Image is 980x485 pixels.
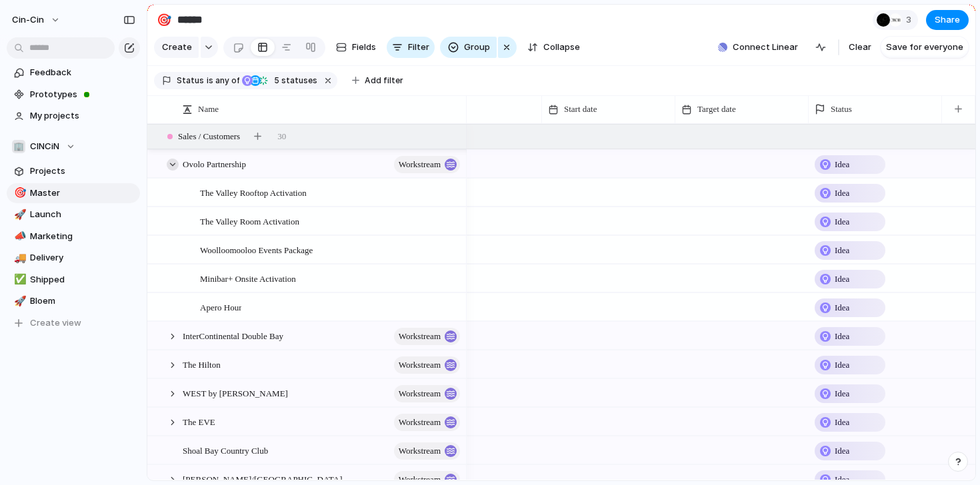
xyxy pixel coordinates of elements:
[835,272,849,286] span: Idea
[183,328,283,343] span: InterContinental Double Bay
[7,63,140,83] a: Feedback
[30,140,59,153] span: CINCiN
[849,41,871,54] span: Clear
[14,229,23,244] div: 📣
[154,37,199,58] button: Create
[12,187,25,200] button: 🎯
[30,230,135,243] span: Marketing
[12,13,44,27] span: cin-cin
[7,227,140,246] a: 📣Marketing
[6,9,67,31] button: cin-cin
[183,414,215,429] span: The EVE
[177,75,204,87] span: Status
[408,41,429,54] span: Filter
[12,230,25,243] button: 📣
[7,270,140,290] a: ✅Shipped
[331,37,381,58] button: Fields
[162,41,192,54] span: Create
[270,75,281,85] span: 5
[7,137,140,157] button: 🏢CINCiN
[733,41,798,54] span: Connect Linear
[30,251,135,264] span: Delivery
[30,66,135,79] span: Feedback
[14,207,23,223] div: 🚀
[7,183,140,203] a: 🎯Master
[277,130,286,143] span: 30
[30,165,135,178] span: Projects
[835,244,849,257] span: Idea
[843,37,877,58] button: Clear
[697,103,736,116] span: Target date
[713,37,803,57] button: Connect Linear
[365,75,403,87] span: Add filter
[30,316,81,330] span: Create view
[183,156,246,171] span: Ovolo Partnership
[157,11,171,29] div: 🎯
[207,75,213,87] span: is
[14,294,23,309] div: 🚀
[394,385,460,402] button: workstream
[831,103,852,116] span: Status
[30,88,135,101] span: Prototypes
[835,215,849,229] span: Idea
[394,328,460,345] button: workstream
[213,75,239,87] span: any of
[30,187,135,200] span: Master
[14,250,23,266] div: 🚚
[30,109,135,123] span: My projects
[394,156,460,173] button: workstream
[14,185,23,201] div: 🎯
[394,356,460,374] button: workstream
[906,13,915,27] span: 3
[12,140,25,153] div: 🏢
[30,208,135,221] span: Launch
[464,41,490,54] span: Group
[399,442,441,460] span: workstream
[7,291,140,311] div: 🚀Bloem
[153,9,175,31] button: 🎯
[30,273,135,286] span: Shipped
[522,37,585,58] button: Collapse
[399,356,441,374] span: workstream
[7,85,140,105] a: Prototypes
[835,387,849,400] span: Idea
[183,356,221,372] span: The Hilton
[543,41,580,54] span: Collapse
[241,73,320,88] button: 5 statuses
[399,384,441,403] span: workstream
[200,242,313,257] span: Woolloomooloo Events Package
[178,130,240,143] span: Sales / Customers
[564,103,597,116] span: Start date
[12,273,25,286] button: ✅
[7,248,140,268] a: 🚚Delivery
[7,106,140,126] a: My projects
[7,205,140,225] a: 🚀Launch
[835,187,849,200] span: Idea
[204,73,242,88] button: isany of
[183,385,288,400] span: WEST by [PERSON_NAME]
[344,71,411,90] button: Add filter
[270,75,317,87] span: statuses
[886,41,963,54] span: Save for everyone
[881,37,969,58] button: Save for everyone
[12,251,25,264] button: 🚚
[394,414,460,431] button: workstream
[440,37,497,58] button: Group
[399,155,441,174] span: workstream
[394,442,460,460] button: workstream
[200,270,296,286] span: Minibar+ Onsite Activation
[387,37,435,58] button: Filter
[835,330,849,343] span: Idea
[7,161,140,181] a: Projects
[835,416,849,429] span: Idea
[7,313,140,333] button: Create view
[183,442,268,458] span: Shoal Bay Country Club
[14,272,23,287] div: ✅
[200,213,299,229] span: The Valley Room Activation
[399,413,441,432] span: workstream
